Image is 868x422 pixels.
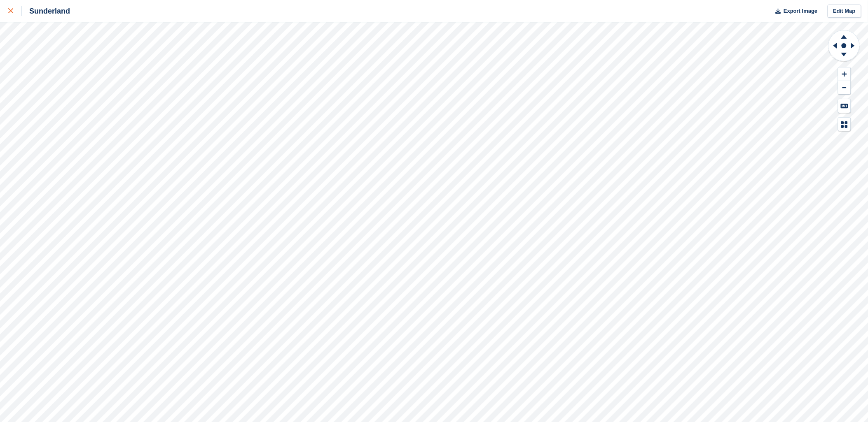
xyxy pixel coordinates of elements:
button: Zoom In [838,67,851,81]
button: Map Legend [838,118,851,131]
a: Edit Map [828,5,861,18]
div: Sunderland [22,6,70,16]
button: Zoom Out [838,81,851,95]
button: Export Image [771,5,818,18]
button: Keyboard Shortcuts [838,99,851,113]
span: Export Image [784,7,817,15]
